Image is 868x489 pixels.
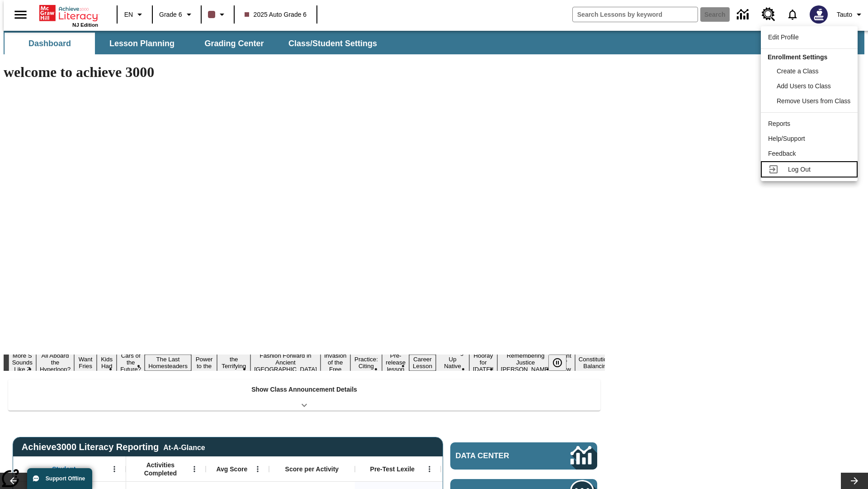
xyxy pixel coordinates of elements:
span: Help/Support [768,135,805,142]
span: Enrollment Settings [768,53,827,61]
span: Remove Users from Class [777,97,850,105]
span: Feedback [768,150,796,157]
span: Create a Class [777,67,819,75]
span: Log Out [788,166,811,173]
span: Edit Profile [768,34,799,41]
span: Add Users to Class [777,82,831,90]
span: Reports [768,120,790,127]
